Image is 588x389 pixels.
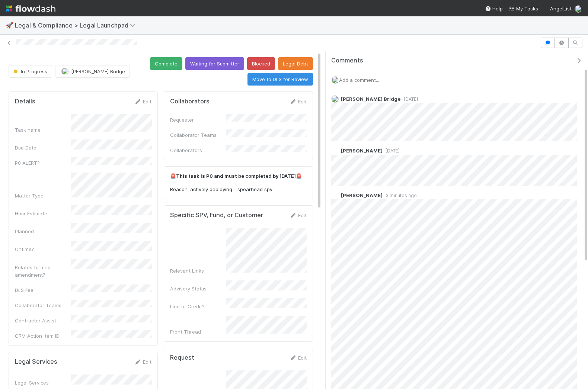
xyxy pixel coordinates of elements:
div: Task name [15,126,71,134]
div: Relevant Links [170,267,226,274]
button: Move to DLS for Review [247,73,313,86]
div: Collaborator Teams [15,302,71,309]
img: avatar_2de93f86-b6c7-4495-bfe2-fb093354a53c.png [575,5,582,13]
span: [PERSON_NAME] [341,192,383,198]
span: Add a comment... [339,77,379,83]
span: [DATE] [401,96,418,102]
img: avatar_4038989c-07b2-403a-8eae-aaaab2974011.png [331,95,339,103]
div: Line of Credit? [170,303,226,310]
p: Reason: actively deploying - spearhead spv [170,186,307,193]
button: Legal Debt [278,57,313,70]
button: Complete [150,57,182,70]
span: AngelList [550,6,572,12]
div: Contractor Assist [15,317,71,324]
button: Blocked [247,57,275,70]
a: Edit [134,99,151,105]
a: Edit [289,355,307,361]
div: Ontime? [15,245,71,253]
img: logo-inverted-e16ddd16eac7371096b0.svg [6,2,55,15]
div: Collaborators [170,147,226,154]
span: In Progress [12,68,47,74]
img: avatar_2de93f86-b6c7-4495-bfe2-fb093354a53c.png [332,76,339,84]
img: avatar_8fe3758e-7d23-4e6b-a9f5-b81892974716.png [331,147,339,155]
span: Comments [331,57,363,64]
span: Legal & Compliance > Legal Launchpad [15,22,139,29]
a: Edit [289,99,307,105]
h5: Collaborators [170,98,210,105]
div: Advisory Status [170,285,226,292]
span: [DATE] [383,148,400,154]
img: avatar_8fe3758e-7d23-4e6b-a9f5-b81892974716.png [331,192,339,199]
div: Help [485,5,503,12]
div: Planned [15,228,71,235]
div: Collaborator Teams [170,131,226,139]
span: [PERSON_NAME] Bridge [341,96,401,102]
span: 🚀 [6,22,13,28]
h5: Specific SPV, Fund, or Customer [170,212,263,219]
a: Edit [289,212,307,218]
div: Relates to fund amendment? [15,264,71,279]
div: Due Date [15,144,71,151]
strong: This task is P0 and must be completed by [DATE] [176,173,296,179]
span: My Tasks [509,6,538,12]
a: My Tasks [509,5,538,12]
div: CRM Action Item ID [15,332,71,340]
button: Waiting for Submitter [185,57,244,70]
div: Hour Estimate [15,210,71,217]
button: In Progress [9,65,52,78]
div: P0 ALERT? [15,159,71,167]
div: Front Thread [170,328,226,335]
a: Edit [134,359,151,365]
div: Requester [170,116,226,123]
span: [PERSON_NAME] [341,148,383,154]
div: DLS Fee [15,286,71,294]
span: 3 minutes ago [383,193,417,198]
h5: Legal Services [15,358,57,366]
h5: Details [15,98,35,105]
h5: Request [170,354,194,361]
p: 🚨 🚨 [170,173,307,180]
div: Matter Type [15,192,71,199]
